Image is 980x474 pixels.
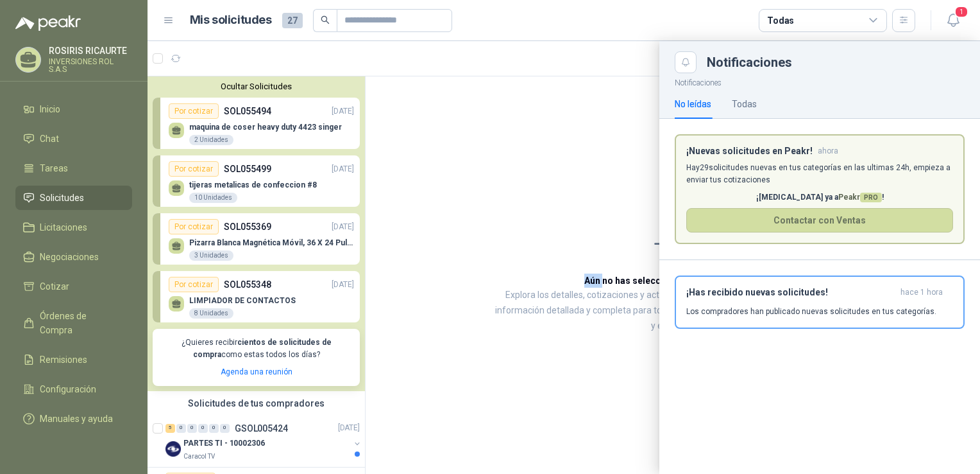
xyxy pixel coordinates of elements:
button: Close [675,51,697,73]
span: Chat [40,132,59,146]
a: Negociaciones [15,245,132,269]
a: Licitaciones [15,215,132,240]
p: Los compradores han publicado nuevas solicitudes en tus categorías. [686,306,936,317]
a: Órdenes de Compra [15,304,132,342]
div: Todas [767,13,794,28]
p: ROSIRIS RICAURTE [49,46,132,55]
p: ¡[MEDICAL_DATA] ya a ! [686,191,953,204]
span: hace 1 hora [900,287,943,298]
button: ¡Has recibido nuevas solicitudes!hace 1 hora Los compradores han publicado nuevas solicitudes en ... [675,276,965,329]
a: Chat [15,127,132,151]
p: Hay 29 solicitudes nuevas en tus categorías en las ultimas 24h, empieza a enviar tus cotizaciones [686,162,953,186]
a: Cotizar [15,274,132,299]
h1: Mis solicitudes [190,11,272,30]
div: Notificaciones [707,56,965,69]
span: Cotizar [40,279,69,294]
span: Negociaciones [40,250,99,264]
p: INVERSIONES ROL S.A.S [49,58,132,73]
span: 27 [282,13,303,28]
img: Logo peakr [15,15,81,31]
h3: ¡Nuevas solicitudes en Peakr! [686,146,813,157]
button: 1 [942,9,965,32]
a: Tareas [15,156,132,180]
a: Manuales y ayuda [15,407,132,431]
span: Tareas [40,161,68,175]
a: Inicio [15,97,132,121]
button: Contactar con Ventas [686,208,953,233]
h3: ¡Has recibido nuevas solicitudes! [686,287,895,298]
a: Configuración [15,377,132,401]
div: Todas [732,97,757,111]
span: Solicitudes [40,191,84,205]
a: Remisiones [15,347,132,372]
p: Notificaciones [659,73,980,89]
span: ahora [818,146,838,157]
span: Manuales y ayuda [40,412,113,426]
a: Solicitudes [15,186,132,210]
span: 1 [954,6,968,18]
span: PRO [860,193,882,202]
span: Órdenes de Compra [40,309,120,337]
span: Licitaciones [40,220,87,234]
span: Remisiones [40,353,87,367]
span: Configuración [40,382,96,396]
span: Inicio [40,102,60,116]
div: No leídas [675,97,711,111]
span: Peakr [838,193,882,202]
span: search [321,15,330,24]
